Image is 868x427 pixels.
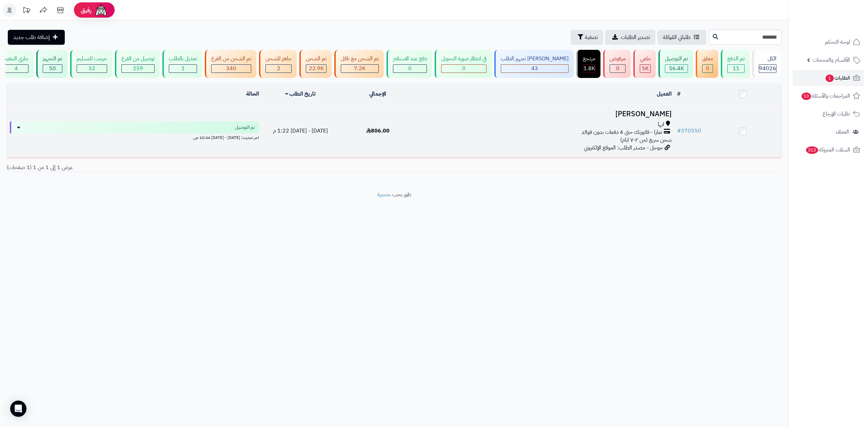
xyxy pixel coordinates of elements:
[657,30,706,45] a: طلباتي المُوكلة
[581,128,662,136] span: تمارا - فاتورتك حتى 4 دفعات بدون فوائد
[657,50,694,78] a: تم التوصيل 56.4K
[285,90,316,98] a: تاريخ الطلب
[212,65,251,73] div: 340
[441,65,486,73] div: 0
[620,136,672,144] span: شحن سريع (من ٢-٧ ايام)
[341,65,378,73] div: 7223
[571,30,603,45] button: تصفية
[122,65,154,73] div: 259
[621,33,650,41] span: تصدير الطلبات
[825,73,850,83] span: الطلبات
[354,64,366,73] span: 7.2K
[235,124,255,131] span: تم التوصيل
[306,65,326,73] div: 22874
[751,50,783,78] a: الكل94026
[802,93,811,100] span: 10
[733,64,739,73] span: 11
[69,50,114,78] a: خرجت للتسليم 32
[277,64,280,73] span: 2
[309,64,324,73] span: 22.9K
[610,55,626,63] div: مرفوض
[333,50,385,78] a: تم الشحن مع ناقل 7.2K
[584,144,663,152] span: جوجل - مصدر الطلب: الموقع الإلكتروني
[813,55,850,65] span: الأقسام والمنتجات
[441,55,487,63] div: في انتظار صورة التحويل
[81,6,92,14] span: رفيق
[211,55,251,63] div: تم الشحن من الفرع
[408,64,412,73] span: 0
[15,64,18,73] span: 4
[341,55,379,63] div: تم الشحن مع ناقل
[133,64,143,73] span: 259
[801,91,850,101] span: المراجعات والأسئلة
[583,65,595,73] div: 1804
[793,70,864,86] a: الطلبات1
[226,64,236,73] span: 340
[806,146,818,154] span: 313
[825,37,850,47] span: لوحة التحكم
[694,50,719,78] a: معلق 0
[657,90,672,98] a: العميل
[665,65,688,73] div: 56429
[610,65,625,73] div: 0
[826,75,834,82] span: 1
[602,50,632,78] a: مرفوض 0
[793,142,864,158] a: السلات المتروكة313
[306,55,327,63] div: تم الشحن
[793,124,864,140] a: العملاء
[585,33,598,41] span: تصفية
[114,50,161,78] a: توصيل من الفرع 259
[665,55,688,63] div: تم التوصيل
[759,64,776,73] span: 94026
[35,50,69,78] a: تم التجهيز 50
[18,3,35,19] a: تحديثات المنصة
[258,50,298,78] a: جاهز للشحن 2
[677,127,681,135] span: #
[433,50,493,78] a: في انتظار صورة التحويل 0
[13,33,50,41] span: إضافة طلب جديد
[393,55,427,63] div: دفع عند الاستلام
[640,65,650,73] div: 4954
[584,64,595,73] span: 1.8K
[719,50,751,78] a: تم الدفع 11
[273,127,328,135] span: [DATE] - [DATE] 1:22 م
[43,55,62,63] div: تم التجهيز
[836,127,849,137] span: العملاء
[246,90,259,98] a: الحالة
[43,65,62,73] div: 50
[616,64,619,73] span: 0
[706,64,709,73] span: 0
[669,64,684,73] span: 56.4K
[493,50,575,78] a: [PERSON_NAME] تجهيز الطلب 43
[393,65,427,73] div: 0
[677,90,680,98] a: #
[658,121,664,128] span: ابها
[121,55,155,63] div: توصيل من الفرع
[10,134,259,141] div: اخر تحديث: [DATE] - [DATE] 10:44 ص
[8,30,65,45] a: إضافة طلب جديد
[94,3,108,17] img: ai-face.png
[419,110,671,118] h3: [PERSON_NAME]
[805,145,850,155] span: السلات المتروكة
[77,65,107,73] div: 32
[501,65,568,73] div: 43
[793,106,864,122] a: طلبات الإرجاع
[366,127,390,135] span: 806.00
[49,64,56,73] span: 50
[169,65,197,73] div: 1
[265,55,292,63] div: جاهز للشحن
[575,50,602,78] a: مرتجع 1.8K
[642,64,649,73] span: 5K
[793,34,864,50] a: لوحة التحكم
[169,55,197,63] div: تعديل بالطلب
[531,64,538,73] span: 43
[728,65,744,73] div: 11
[203,50,258,78] a: تم الشحن من الفرع 340
[462,64,466,73] span: 0
[161,50,203,78] a: تعديل بالطلب 1
[677,127,701,135] a: #370550
[377,190,390,199] a: متجرة
[583,55,595,63] div: مرتجع
[793,88,864,104] a: المراجعات والأسئلة10
[2,164,394,171] div: عرض 1 إلى 1 من 1 (1 صفحات)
